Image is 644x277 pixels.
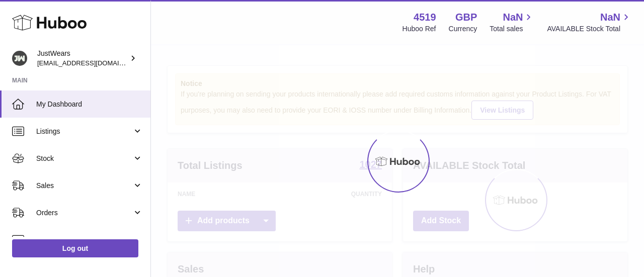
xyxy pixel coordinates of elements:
span: My Dashboard [36,100,143,109]
span: NaN [503,11,523,24]
span: Sales [36,181,132,191]
a: NaN AVAILABLE Stock Total [547,11,632,34]
span: Stock [36,154,132,163]
div: Currency [449,24,477,34]
img: internalAdmin-4519@internal.huboo.com [12,51,27,66]
div: Huboo Ref [403,24,436,34]
strong: GBP [455,11,477,24]
a: Log out [12,239,138,257]
span: Listings [36,127,132,136]
span: [EMAIL_ADDRESS][DOMAIN_NAME] [37,59,148,67]
strong: 4519 [414,11,436,24]
span: Total sales [490,24,534,34]
span: AVAILABLE Stock Total [547,24,632,34]
span: NaN [600,11,620,24]
div: JustWears [37,49,128,68]
span: Orders [36,208,132,218]
span: Usage [36,235,143,245]
a: NaN Total sales [490,11,534,34]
